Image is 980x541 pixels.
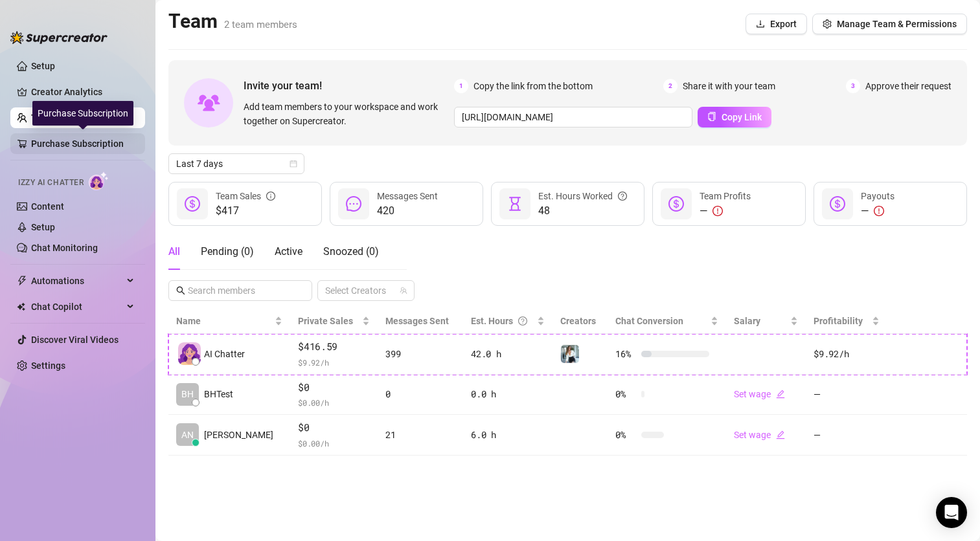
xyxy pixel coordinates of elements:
span: 420 [377,203,438,219]
div: All [168,244,180,259]
span: Manage Team & Permissions [837,19,957,29]
a: Setup [31,61,55,71]
a: Discover Viral Videos [31,335,119,345]
span: copy [707,112,716,121]
div: 399 [385,347,455,361]
span: 16 % [615,347,636,361]
span: dollar-circle [668,196,684,212]
span: Copy Link [722,112,762,122]
span: 1 [454,79,468,93]
span: calendar [290,160,297,168]
span: edit [776,390,785,399]
span: Automations [31,270,123,291]
div: Est. Hours Worked [538,189,627,203]
div: Open Intercom Messenger [936,497,967,528]
h2: Team [168,9,297,34]
span: [PERSON_NAME] [204,428,273,442]
button: Export [746,14,807,34]
div: Team Sales [216,189,275,203]
span: Team Profits [700,191,751,201]
div: 21 [385,428,455,442]
span: $416.59 [298,339,370,355]
span: exclamation-circle [712,206,723,216]
img: logo-BBDzfeDw.svg [10,31,108,44]
span: info-circle [266,189,275,203]
span: Chat Copilot [31,296,123,317]
span: hourglass [507,196,523,212]
span: question-circle [618,189,627,203]
span: Share it with your team [683,79,775,93]
span: 2 [663,79,678,93]
span: $417 [216,203,275,219]
span: BHTest [204,387,233,401]
div: $9.92 /h [814,347,880,361]
img: Chat Copilot [17,302,25,311]
a: Settings [31,360,65,371]
span: 2 team members [224,19,297,30]
span: $ 0.00 /h [298,396,370,409]
span: search [176,286,185,295]
span: Active [275,245,302,258]
span: Salary [734,316,760,326]
a: Content [31,201,64,212]
span: 3 [846,79,860,93]
span: Messages Sent [385,316,449,326]
span: $ 0.00 /h [298,437,370,450]
span: AN [181,428,194,442]
span: Izzy AI Chatter [18,177,84,189]
span: Chat Conversion [615,316,683,326]
span: 48 [538,203,627,219]
a: Chat Monitoring [31,243,98,253]
div: — [700,203,751,219]
span: Last 7 days [176,154,297,173]
span: Export [770,19,797,29]
span: Invite your team! [244,78,454,94]
th: Name [168,309,290,334]
span: Payouts [861,191,895,201]
span: edit [776,430,785,439]
span: Add team members to your workspace and work together on Supercreator. [244,100,449,128]
span: Name [176,314,272,328]
span: $0 [298,420,370,436]
a: Creator Analytics [31,82,135,102]
div: 42.0 h [471,347,544,361]
button: Copy Link [698,107,771,127]
span: Private Sales [298,316,353,326]
span: $ 9.92 /h [298,356,370,369]
span: 0 % [615,428,636,442]
a: Team Analytics [31,113,95,123]
button: Manage Team & Permissions [812,14,967,34]
div: 6.0 h [471,428,544,442]
div: Pending ( 0 ) [201,244,254,259]
img: izzy-ai-chatter-avatar-DDCN_rTZ.svg [178,342,201,365]
span: Approve their request [865,79,952,93]
div: — [861,203,895,219]
span: Snoozed ( 0 ) [323,245,379,258]
span: question-circle [518,314,527,328]
a: Set wageedit [734,389,785,399]
span: dollar-circle [830,196,845,212]
div: Purchase Subscription [32,101,133,126]
img: Miss [561,345,579,363]
span: Copy the link from the bottom [473,79,593,93]
span: download [756,19,765,28]
td: — [806,415,887,456]
a: Set wageedit [734,430,785,440]
input: Search members [188,283,294,298]
a: Setup [31,222,55,232]
td: — [806,375,887,415]
span: $0 [298,380,370,395]
span: Profitability [814,316,863,326]
span: dollar-circle [185,196,200,212]
span: AI Chatter [204,347,245,361]
span: setting [823,19,832,28]
th: Creators [553,309,608,334]
span: thunderbolt [17,276,27,286]
div: 0 [385,387,455,401]
img: AI Chatter [89,171,109,190]
span: exclamation-circle [874,206,884,216]
a: Purchase Subscription [31,133,135,154]
span: Messages Sent [377,191,438,201]
span: 0 % [615,387,636,401]
span: team [400,287,407,294]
